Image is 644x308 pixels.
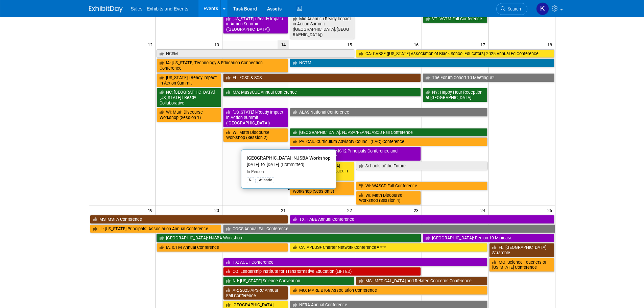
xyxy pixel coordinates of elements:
[223,224,555,233] a: CGCS Annual Fall Conference
[496,3,527,15] a: Search
[547,206,555,214] span: 25
[356,191,421,205] a: WI: Math Discourse Workshop (Session 4)
[278,40,289,49] span: 14
[423,88,487,102] a: NY: Happy Hour Reception at [GEOGRAPHIC_DATA]
[290,58,554,67] a: NCTM
[290,128,488,137] a: [GEOGRAPHIC_DATA]: NJPSA/FEA/NJASCD Fall Conference
[247,177,256,183] div: NJ
[290,137,488,146] a: PA: CAIU Curriculum Advisory Council (CAC) Conference
[157,234,421,242] a: [GEOGRAPHIC_DATA]: NJSBA Workshop
[223,108,288,127] a: [US_STATE] i-Ready Impact in Action Summit ([GEOGRAPHIC_DATA])
[223,267,421,276] a: CO: Leadership Institute for Transformative Education (LIFTED)
[505,6,521,11] span: Search
[223,286,288,300] a: AR: 2025 APSRC Annual Fall Conference
[413,206,422,214] span: 23
[157,243,288,252] a: IA: ICTM Annual Conference
[147,206,156,214] span: 19
[247,162,331,168] div: [DATE] to [DATE]
[90,224,221,233] a: IL: [US_STATE] Principals’ Association Annual Conference
[223,277,355,285] a: NJ: [US_STATE] Science Convention
[223,258,487,267] a: TX: ACET Conference
[290,286,488,295] a: MO: MARE & K-8 Association Conference
[489,243,554,257] a: FL: [GEOGRAPHIC_DATA] Scramble
[90,215,288,224] a: MS: MSTA Conference
[257,177,274,183] div: Atlantic
[280,206,289,214] span: 21
[356,182,487,190] a: WI: WASCD Fall Conference
[423,15,487,23] a: VT: VCTM Fall Conference
[157,88,221,107] a: NC: [GEOGRAPHIC_DATA][US_STATE] i-Ready Collaborative
[356,49,554,58] a: CA: CABSE ([US_STATE] Association of Black School Educators) 2025 Annual Ed Conference
[547,40,555,49] span: 18
[413,40,422,49] span: 16
[480,206,488,214] span: 24
[214,40,222,49] span: 13
[214,206,222,214] span: 20
[157,58,288,72] a: IA: [US_STATE] Technology & Education Connection Conference
[223,15,288,34] a: [US_STATE] i-Ready Impact in Action Summit ([GEOGRAPHIC_DATA])
[147,40,156,49] span: 12
[290,215,554,224] a: TX: TABE Annual Conference
[223,88,421,97] a: MA: MassCUE Annual Conference
[290,147,421,161] a: NM: [US_STATE] Pre-K-12 Principals Conference and Leadership Symposium
[247,169,264,174] span: In-Person
[423,73,554,82] a: The Forum Cohort 10 Meeting #2
[480,40,488,49] span: 17
[423,234,554,242] a: [GEOGRAPHIC_DATA]: Region 19 Minicast
[356,277,487,285] a: MS: [MEDICAL_DATA] and Related Concerns Conference
[279,162,304,167] span: (Committed)
[290,243,488,252] a: CA: APLUS+ Charter Network Conference
[347,40,355,49] span: 15
[489,258,554,272] a: MO: Science Teachers of [US_STATE] Conference
[157,49,355,58] a: NCSM
[223,73,421,82] a: FL: FCSC & SCS
[247,155,331,161] span: [GEOGRAPHIC_DATA]: NJSBA Workshop
[89,6,123,13] img: ExhibitDay
[223,128,288,142] a: WI: Math Discourse Workshop (Session 2)
[347,206,355,214] span: 22
[536,2,549,15] img: Kara Haven
[157,108,221,122] a: WI: Math Discourse Workshop (Session 1)
[131,6,188,11] span: Sales - Exhibits and Events
[290,15,355,39] a: Mid-Atlantic i-Ready Impact in Action Summit ([GEOGRAPHIC_DATA]/[GEOGRAPHIC_DATA])
[157,73,221,87] a: [US_STATE] i-Ready Impact in Action Summit
[356,162,487,170] a: Schools of the Future
[290,108,488,117] a: ALAS National Conference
